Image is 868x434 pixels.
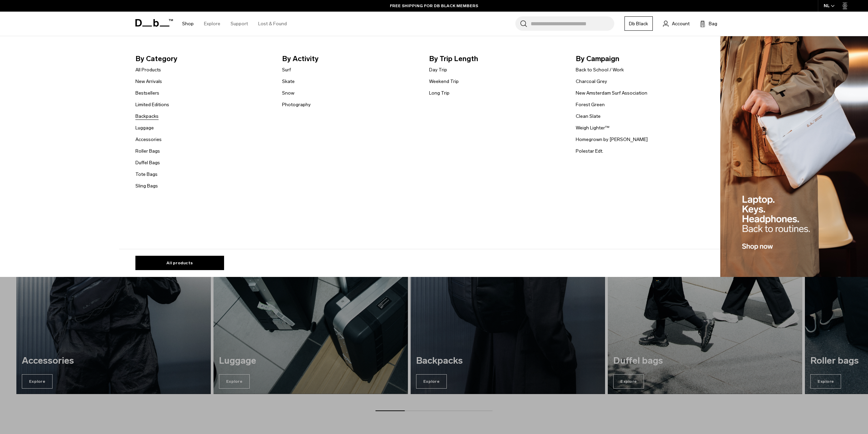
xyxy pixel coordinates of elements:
a: Long Trip [429,89,450,97]
a: Sling Bags [135,182,158,190]
a: All products [135,256,224,270]
span: By Campaign [576,53,712,64]
a: Back to School / Work [576,66,624,73]
span: Bag [709,20,717,27]
a: Photography [282,101,311,108]
a: Luggage [135,124,154,131]
span: Account [672,20,690,27]
a: Limited Editions [135,101,169,108]
a: Explore [204,12,220,36]
a: Shop [182,12,194,36]
span: By Category [135,53,271,64]
a: Weigh Lighter™ [576,124,609,131]
a: Forest Green [576,101,605,108]
nav: Main Navigation [177,12,292,36]
a: Polestar Edt. [576,148,603,155]
span: By Activity [282,53,418,64]
a: Snow [282,89,294,97]
button: Bag [700,19,717,28]
a: Surf [282,66,291,73]
a: Weekend Trip [429,78,459,85]
a: Db Black [624,16,653,31]
a: Tote Bags [135,171,158,178]
a: Roller Bags [135,148,160,155]
a: FREE SHIPPING FOR DB BLACK MEMBERS [390,3,478,9]
a: Account [663,19,690,28]
span: By Trip Length [429,53,565,64]
a: All Products [135,66,161,73]
a: Duffel Bags [135,159,160,166]
a: Accessories [135,136,162,143]
a: Day Trip [429,66,447,73]
a: Clean Slate [576,113,601,120]
a: Lost & Found [258,12,287,36]
a: Homegrown by [PERSON_NAME] [576,136,648,143]
a: Charcoal Grey [576,78,607,85]
a: Skate [282,78,295,85]
a: Backpacks [135,113,159,120]
a: Support [231,12,248,36]
a: Bestsellers [135,89,159,97]
a: New Arrivals [135,78,162,85]
a: New Amsterdam Surf Association [576,89,647,97]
